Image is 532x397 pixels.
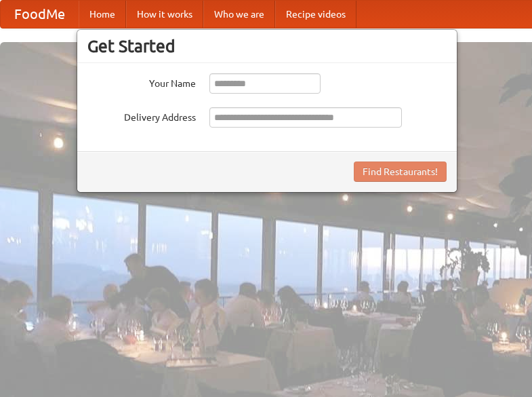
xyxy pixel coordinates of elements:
[87,73,196,90] label: Your Name
[87,36,447,56] h3: Get Started
[354,162,447,182] button: Find Restaurants!
[79,1,126,28] a: Home
[203,1,275,28] a: Who we are
[87,107,196,124] label: Delivery Address
[275,1,356,28] a: Recipe videos
[1,1,79,28] a: FoodMe
[126,1,203,28] a: How it works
